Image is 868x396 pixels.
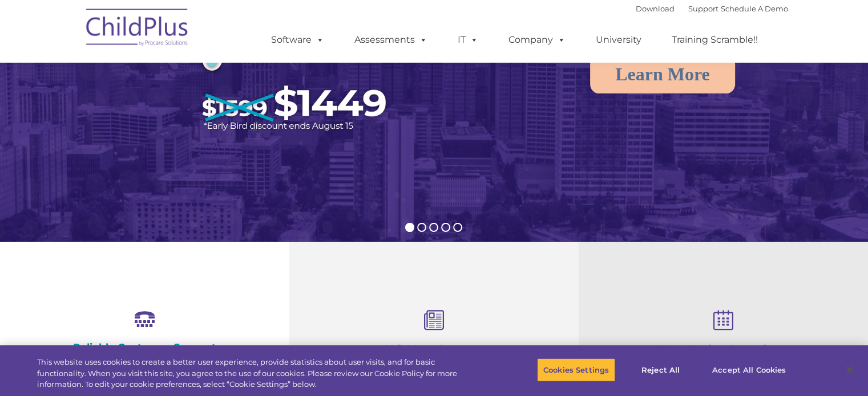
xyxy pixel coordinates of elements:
a: IT [446,28,490,51]
h4: Free Regional Meetings [636,343,811,356]
button: Close [837,357,862,382]
a: Download [636,4,675,13]
div: This website uses cookies to create a better user experience, provide statistics about user visit... [37,357,478,390]
a: Company [497,28,577,51]
a: Schedule A Demo [721,4,788,13]
a: University [584,28,653,51]
a: Learn More [590,55,735,93]
button: Cookies Settings [537,358,615,382]
a: Assessments [343,28,439,51]
h4: Child Development Assessments in ChildPlus [346,343,522,368]
img: ChildPlus by Procare Solutions [80,1,195,58]
button: Reject All [625,358,696,382]
span: Phone number [159,122,207,130]
a: Training Scramble!! [660,28,769,51]
button: Accept All Cookies [706,358,792,382]
a: Software [260,28,336,51]
h4: Reliable Customer Support [57,341,232,354]
span: Last name [159,75,193,84]
a: Support [688,4,718,13]
font: | [636,4,788,13]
